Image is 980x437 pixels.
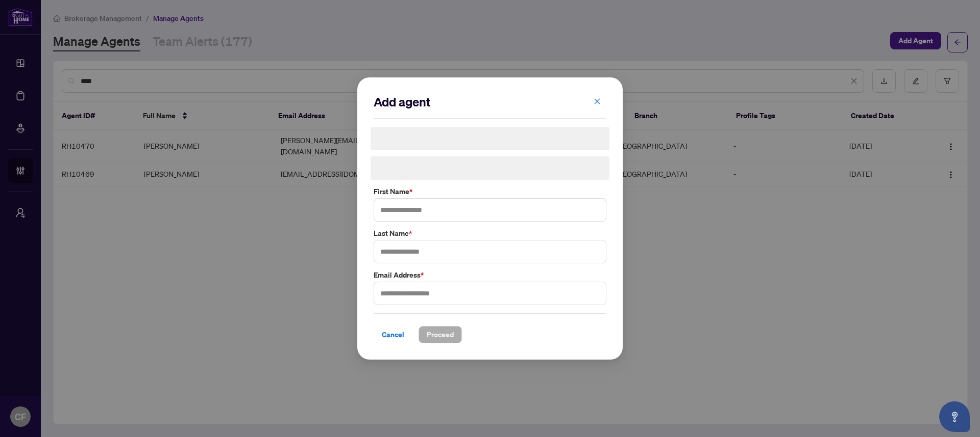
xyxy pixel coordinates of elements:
[382,326,404,343] span: Cancel
[594,98,601,105] span: close
[374,326,412,343] button: Cancel
[374,94,606,110] h2: Add agent
[374,228,606,239] label: Last Name
[939,401,970,432] button: Open asap
[374,186,606,197] label: First Name
[374,269,606,281] label: Email Address
[419,326,462,343] button: Proceed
